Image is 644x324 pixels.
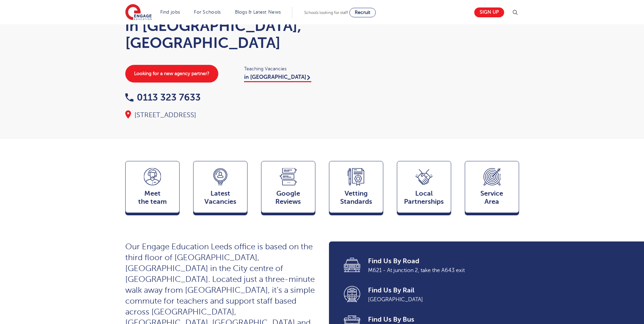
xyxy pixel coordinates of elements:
span: Find Us By Road [368,256,510,266]
a: Local Partnerships [397,161,451,216]
a: Find jobs [160,10,180,15]
span: Teaching Vacancies [244,65,315,73]
span: Find Us By Rail [368,286,510,295]
a: Looking for a new agency partner? [125,65,218,83]
a: Meetthe team [125,161,180,216]
a: 0113 323 7633 [125,92,201,103]
span: Meet the team [129,190,176,206]
a: GoogleReviews [261,161,315,216]
span: Google Reviews [265,190,312,206]
img: Engage Education [125,4,152,21]
span: M621 - At junction 2, take the A643 exit [368,266,510,275]
span: Local Partnerships [401,190,447,206]
a: in [GEOGRAPHIC_DATA] [244,74,311,82]
span: Schools looking for staff [304,10,348,15]
h1: Teaching & Supply Agency in [GEOGRAPHIC_DATA], [GEOGRAPHIC_DATA] [125,0,315,51]
a: ServiceArea [465,161,519,216]
a: Recruit [349,8,376,17]
a: Blogs & Latest News [235,10,281,15]
a: Sign up [474,7,504,17]
span: Recruit [355,10,370,15]
span: Vetting Standards [333,190,380,206]
a: LatestVacancies [193,161,247,216]
a: For Schools [194,10,221,15]
span: Latest Vacancies [197,190,244,206]
a: VettingStandards [329,161,383,216]
span: [GEOGRAPHIC_DATA] [368,295,510,304]
div: [STREET_ADDRESS] [125,110,315,120]
span: Service Area [468,190,515,206]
